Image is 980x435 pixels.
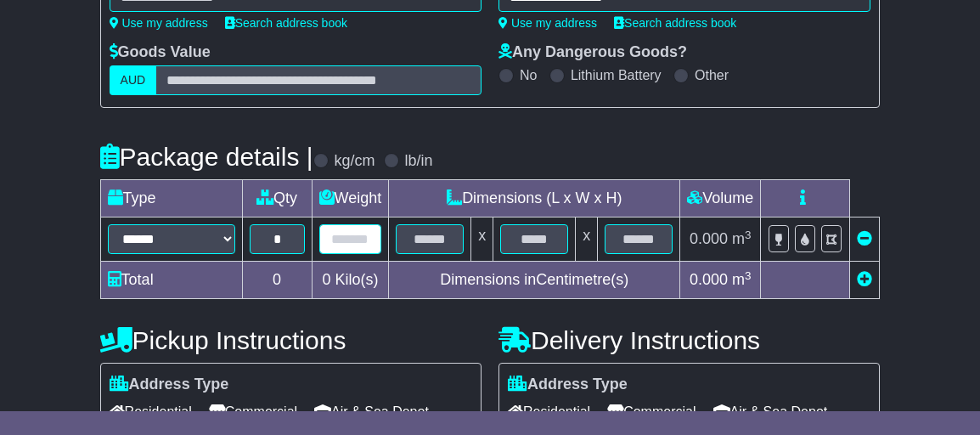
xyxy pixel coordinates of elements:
span: Residential [508,398,590,425]
a: Add new item [857,271,872,288]
td: Volume [680,180,761,217]
span: Air & Sea Depot [713,398,828,425]
h4: Delivery Instructions [498,326,880,354]
sup: 3 [745,229,752,241]
a: Search address book [225,16,347,30]
td: Weight [312,180,389,217]
a: Remove this item [857,230,872,247]
td: Type [100,180,242,217]
td: x [471,217,493,262]
label: AUD [110,65,157,95]
td: Total [100,262,242,299]
h4: Package details | [100,143,313,171]
label: Goods Value [110,43,211,62]
span: m [732,271,752,288]
span: Commercial [209,398,297,425]
td: Kilo(s) [312,262,389,299]
td: Dimensions in Centimetre(s) [389,262,680,299]
label: lb/in [405,152,433,171]
a: Use my address [498,16,597,30]
span: 0.000 [690,271,728,288]
label: Lithium Battery [571,67,662,83]
label: Address Type [110,376,229,394]
span: 0 [322,271,330,288]
td: x [576,217,598,262]
label: No [520,67,537,83]
label: Other [695,67,729,83]
a: Use my address [110,16,208,30]
span: Air & Sea Depot [314,398,429,425]
label: Address Type [508,376,628,394]
sup: 3 [745,269,752,282]
h4: Pickup Instructions [100,326,482,354]
span: m [732,230,752,247]
span: Residential [110,398,192,425]
td: 0 [242,262,312,299]
td: Qty [242,180,312,217]
a: Search address book [614,16,736,30]
label: kg/cm [335,152,375,171]
td: Dimensions (L x W x H) [389,180,680,217]
span: Commercial [607,398,696,425]
label: Any Dangerous Goods? [498,43,687,62]
span: 0.000 [690,230,728,247]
